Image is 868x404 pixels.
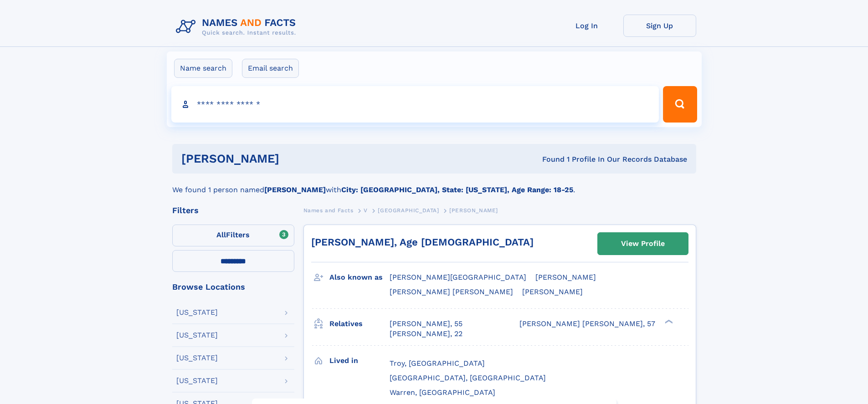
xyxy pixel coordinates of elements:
[364,207,368,214] span: V
[663,318,673,324] div: ❯
[172,283,294,291] div: Browse Locations
[378,205,439,216] a: [GEOGRAPHIC_DATA]
[390,329,462,339] a: [PERSON_NAME], 22
[176,377,218,384] div: [US_STATE]
[172,174,696,195] div: We found 1 person named with .
[176,332,218,339] div: [US_STATE]
[390,287,513,296] span: [PERSON_NAME] [PERSON_NAME]
[329,353,390,368] h3: Lived in
[390,319,462,329] a: [PERSON_NAME], 55
[550,15,623,37] a: Log In
[621,233,665,254] div: View Profile
[311,236,534,248] a: [PERSON_NAME], Age [DEMOGRAPHIC_DATA]
[176,354,218,362] div: [US_STATE]
[329,316,390,332] h3: Relatives
[216,230,226,239] span: All
[172,15,303,39] img: Logo Names and Facts
[181,153,411,164] h1: [PERSON_NAME]
[598,233,688,255] a: View Profile
[390,273,526,281] span: [PERSON_NAME][GEOGRAPHIC_DATA]
[663,86,697,123] button: Search Button
[519,319,655,329] a: [PERSON_NAME] [PERSON_NAME], 57
[242,59,299,78] label: Email search
[390,388,495,397] span: Warren, [GEOGRAPHIC_DATA]
[378,207,439,214] span: [GEOGRAPHIC_DATA]
[449,207,498,214] span: [PERSON_NAME]
[522,287,583,296] span: [PERSON_NAME]
[176,309,218,316] div: [US_STATE]
[303,205,354,216] a: Names and Facts
[172,225,294,246] label: Filters
[623,15,696,37] a: Sign Up
[172,206,294,215] div: Filters
[390,359,485,368] span: Troy, [GEOGRAPHIC_DATA]
[341,185,573,194] b: City: [GEOGRAPHIC_DATA], State: [US_STATE], Age Range: 18-25
[174,59,232,78] label: Name search
[264,185,326,194] b: [PERSON_NAME]
[329,270,390,285] h3: Also known as
[171,86,659,123] input: search input
[411,154,687,164] div: Found 1 Profile In Our Records Database
[364,205,368,216] a: V
[390,373,546,382] span: [GEOGRAPHIC_DATA], [GEOGRAPHIC_DATA]
[535,273,596,281] span: [PERSON_NAME]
